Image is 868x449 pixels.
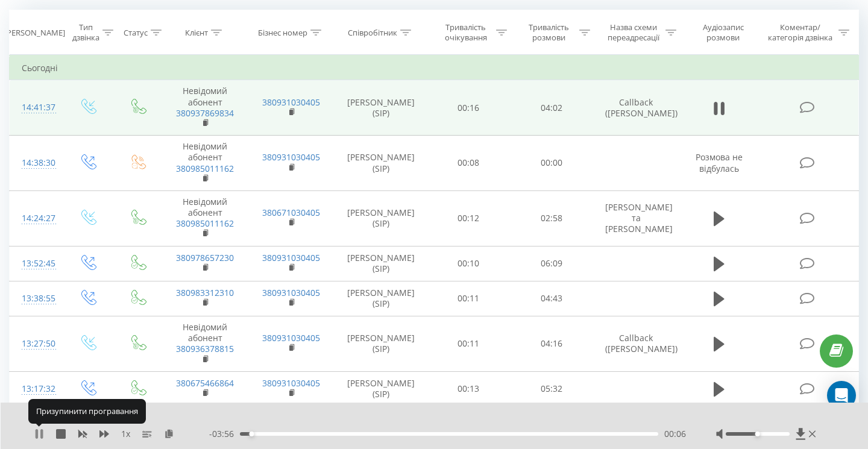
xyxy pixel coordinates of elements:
a: 380985011162 [176,163,234,174]
a: 380931030405 [262,252,320,263]
div: Accessibility label [755,432,760,436]
td: 00:13 [427,371,511,406]
span: Розмова не відбулась [696,151,743,174]
td: Невідомий абонент [162,136,248,191]
td: Невідомий абонент [162,190,248,246]
td: [PERSON_NAME] (SIP) [335,316,427,372]
td: 06:09 [510,246,593,281]
div: 14:24:27 [22,207,51,230]
span: 00:06 [664,428,686,440]
div: Бізнес номер [258,28,307,38]
a: 380983312310 [176,287,234,298]
div: Тривалість розмови [521,22,576,43]
div: Призупинити програвання [28,399,146,423]
a: 380931030405 [262,287,320,298]
a: 380978657230 [176,252,234,263]
td: Callback ([PERSON_NAME]) [593,80,679,136]
td: 00:11 [427,316,511,372]
div: Статус [124,28,148,38]
div: 14:41:37 [22,96,51,119]
a: 380985011162 [176,218,234,229]
td: 04:02 [510,80,593,136]
div: 13:17:32 [22,377,51,401]
td: 04:16 [510,316,593,372]
div: Назва схеми переадресації [604,22,662,43]
div: 13:27:50 [22,332,51,356]
a: 380936378815 [176,343,234,354]
td: Невідомий абонент [162,316,248,372]
a: 380931030405 [262,332,320,344]
div: 13:52:45 [22,252,51,275]
td: [PERSON_NAME] та [PERSON_NAME] [593,190,679,246]
td: [PERSON_NAME] (SIP) [335,136,427,191]
td: 04:43 [510,281,593,316]
div: Коментар/категорія дзвінка [765,22,835,43]
td: [PERSON_NAME] (SIP) [335,246,427,281]
div: 14:38:30 [22,151,51,175]
td: [PERSON_NAME] (SIP) [335,80,427,136]
div: Клієнт [185,28,208,38]
div: [PERSON_NAME] [4,28,65,38]
td: [PERSON_NAME] (SIP) [335,281,427,316]
a: 380931030405 [262,377,320,389]
td: 00:16 [427,80,511,136]
td: 05:32 [510,371,593,406]
td: 00:11 [427,281,511,316]
a: 380671030405 [262,207,320,218]
a: 380675466864 [176,377,234,389]
td: [PERSON_NAME] (SIP) [335,190,427,246]
div: Тривалість очікування [438,22,494,43]
span: 1 x [121,428,130,440]
div: 13:38:55 [22,287,51,310]
a: 380931030405 [262,96,320,108]
span: - 03:56 [209,428,240,440]
div: Accessibility label [249,432,254,436]
td: Невідомий абонент [162,80,248,136]
td: 00:08 [427,136,511,191]
div: Open Intercom Messenger [827,381,856,410]
a: 380937869834 [176,107,234,119]
td: Сьогодні [10,56,859,80]
td: Callback ([PERSON_NAME]) [593,316,679,372]
div: Співробітник [348,28,397,38]
td: [PERSON_NAME] (SIP) [335,371,427,406]
a: 380931030405 [262,151,320,163]
td: 00:00 [510,136,593,191]
div: Тип дзвінка [72,22,99,43]
td: 00:12 [427,190,511,246]
td: 02:58 [510,190,593,246]
td: 00:10 [427,246,511,281]
div: Аудіозапис розмови [690,22,756,43]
